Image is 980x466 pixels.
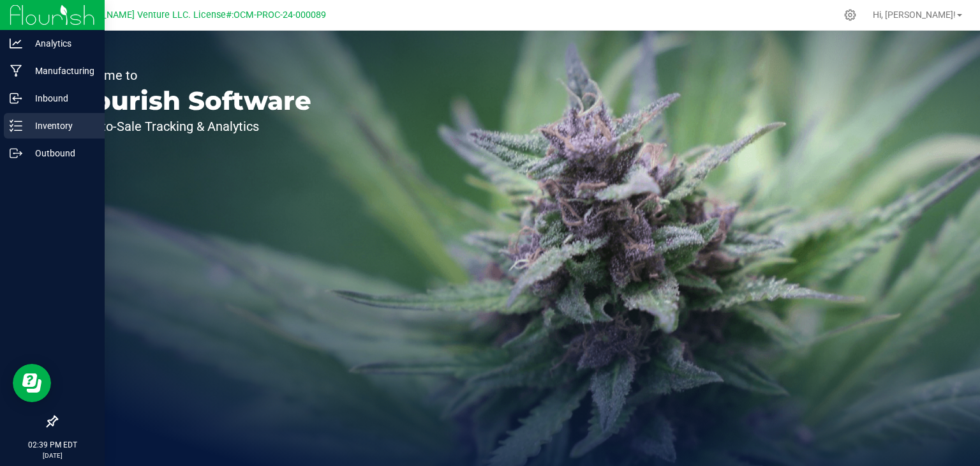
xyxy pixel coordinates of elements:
[10,64,22,77] inline-svg: Manufacturing
[22,118,99,133] p: Inventory
[69,88,311,114] p: Flourish Software
[13,364,51,402] iframe: Resource center
[10,119,22,132] inline-svg: Inventory
[6,451,99,460] p: [DATE]
[22,146,99,161] p: Outbound
[873,10,956,20] span: Hi, [PERSON_NAME]!
[22,63,99,79] p: Manufacturing
[37,10,326,20] span: Green [PERSON_NAME] Venture LLC. License#:OCM-PROC-24-000089
[6,439,99,451] p: 02:39 PM EDT
[10,147,22,160] inline-svg: Outbound
[10,92,22,105] inline-svg: Inbound
[10,37,22,50] inline-svg: Analytics
[22,91,99,106] p: Inbound
[842,9,858,21] div: Manage settings
[69,120,311,133] p: Seed-to-Sale Tracking & Analytics
[22,36,99,51] p: Analytics
[69,69,311,82] p: Welcome to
